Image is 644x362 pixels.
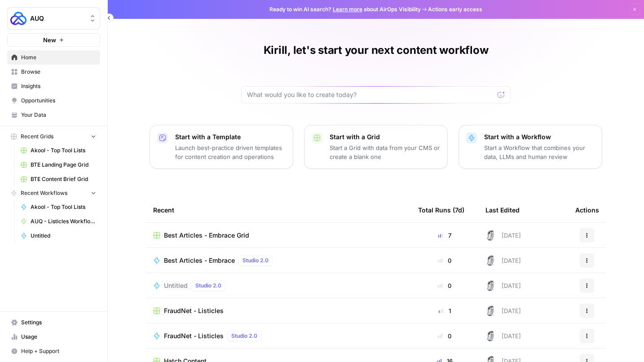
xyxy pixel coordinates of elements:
[485,305,521,316] div: [DATE]
[247,90,494,99] input: What would you like to create today?
[7,315,100,330] a: Settings
[7,93,100,108] a: Opportunities
[264,43,489,57] h1: Kirill, let's start your next content workflow
[330,132,440,141] p: Start with a Grid
[21,189,67,197] span: Recent Workflows
[575,198,599,222] div: Actions
[418,231,471,240] div: 7
[164,306,224,315] span: FraudNet - Listicles
[31,175,96,183] span: BTE Content Brief Grid
[175,143,286,161] p: Launch best-practice driven templates for content creation and operations
[418,281,471,290] div: 0
[195,282,221,290] span: Studio 2.0
[485,280,496,291] img: 28dbpmxwbe1lgts1kkshuof3rm4g
[269,5,421,13] span: Ready to win AI search? about AirOps Visibility
[243,256,269,265] span: Studio 2.0
[7,33,100,47] button: New
[153,231,404,240] a: Best Articles - Embrace Grid
[459,125,602,169] button: Start with a WorkflowStart a Workflow that combines your data, LLMs and human review
[31,161,96,169] span: BTE Landing Page Grid
[428,5,482,13] span: Actions early access
[21,132,53,141] span: Recent Grids
[31,203,96,211] span: Akool - Top Tool Lists
[7,108,100,122] a: Your Data
[21,53,96,62] span: Home
[485,280,521,291] div: [DATE]
[17,229,100,243] a: Untitled
[175,132,286,141] p: Start with a Template
[21,111,96,119] span: Your Data
[7,65,100,79] a: Browse
[7,50,100,65] a: Home
[150,125,293,169] button: Start with a TemplateLaunch best-practice driven templates for content creation and operations
[485,305,496,316] img: 28dbpmxwbe1lgts1kkshuof3rm4g
[21,347,96,355] span: Help + Support
[330,143,440,161] p: Start a Grid with data from your CMS or create a blank one
[231,332,257,340] span: Studio 2.0
[43,35,56,44] span: New
[31,232,96,240] span: Untitled
[485,331,496,341] img: 28dbpmxwbe1lgts1kkshuof3rm4g
[17,143,100,158] a: Akool - Top Tool Lists
[7,130,100,143] button: Recent Grids
[153,255,404,266] a: Best Articles - EmbraceStudio 2.0
[21,82,96,90] span: Insights
[418,331,471,340] div: 0
[484,132,595,141] p: Start with a Workflow
[17,214,100,229] a: AUQ - Listicles Workflow #3
[17,158,100,172] a: BTE Landing Page Grid
[164,331,224,340] span: FraudNet - Listicles
[21,318,96,327] span: Settings
[484,143,595,161] p: Start a Workflow that combines your data, LLMs and human review
[7,7,100,30] button: Workspace: AUQ
[31,146,96,155] span: Akool - Top Tool Lists
[164,281,188,290] span: Untitled
[164,231,249,240] span: Best Articles - Embrace Grid
[153,280,404,291] a: UntitledStudio 2.0
[7,186,100,200] button: Recent Workflows
[7,344,100,358] button: Help + Support
[30,14,84,23] span: AUQ
[485,255,521,266] div: [DATE]
[485,331,521,341] div: [DATE]
[10,10,26,26] img: AUQ Logo
[304,125,448,169] button: Start with a GridStart a Grid with data from your CMS or create a blank one
[485,198,520,222] div: Last Edited
[485,230,521,241] div: [DATE]
[164,256,235,265] span: Best Articles - Embrace
[21,68,96,76] span: Browse
[21,97,96,105] span: Opportunities
[418,256,471,265] div: 0
[485,255,496,266] img: 28dbpmxwbe1lgts1kkshuof3rm4g
[153,331,404,341] a: FraudNet - ListiclesStudio 2.0
[31,217,96,225] span: AUQ - Listicles Workflow #3
[21,333,96,341] span: Usage
[333,6,362,13] a: Learn more
[17,200,100,214] a: Akool - Top Tool Lists
[7,79,100,93] a: Insights
[418,198,464,222] div: Total Runs (7d)
[153,306,404,315] a: FraudNet - Listicles
[418,306,471,315] div: 1
[17,172,100,186] a: BTE Content Brief Grid
[7,330,100,344] a: Usage
[485,230,496,241] img: 28dbpmxwbe1lgts1kkshuof3rm4g
[153,198,404,222] div: Recent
